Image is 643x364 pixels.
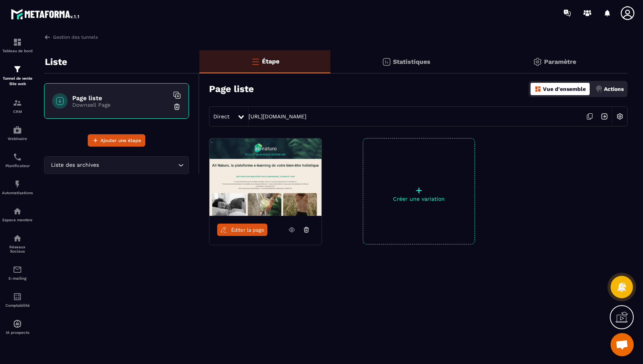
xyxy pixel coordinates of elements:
[44,156,189,174] div: Search for option
[12,12,19,19] img: logo_orange.svg
[363,185,475,196] p: +
[13,265,22,274] img: email
[595,85,602,92] img: actions.d6e523a2.png
[2,228,33,259] a: social-networksocial-networkRéseaux Sociaux
[213,113,230,120] span: Direct
[262,58,279,65] p: Étape
[2,303,33,308] p: Comptabilité
[13,292,22,301] img: accountant
[13,38,22,47] img: formation
[251,57,260,66] img: bars-o.4a397970.svg
[88,45,94,51] img: tab_keywords_by_traffic_grey.svg
[45,54,67,70] p: Liste
[209,84,254,94] h3: Page liste
[13,207,22,216] img: automations
[2,92,33,120] a: formationformationCRM
[2,147,33,174] a: schedulerschedulerPlanificateur
[13,65,22,74] img: formation
[2,59,33,92] a: formationformationTunnel de vente Site web
[231,227,264,233] span: Éditer la page
[88,134,145,147] button: Ajouter une étape
[2,276,33,280] p: E-mailing
[2,164,33,168] p: Planificateur
[2,286,33,313] a: accountantaccountantComptabilité
[248,113,306,120] a: [URL][DOMAIN_NAME]
[2,218,33,222] p: Espace membre
[31,45,37,51] img: tab_domain_overview_orange.svg
[96,46,118,51] div: Mots-clés
[2,330,33,335] p: IA prospects
[13,319,22,328] img: automations
[604,86,624,92] p: Actions
[2,174,33,201] a: automationsautomationsAutomatisations
[2,137,33,141] p: Webinaire
[2,201,33,228] a: automationsautomationsEspace membre
[2,245,33,253] p: Réseaux Sociaux
[13,152,22,162] img: scheduler
[543,86,586,92] p: Vue d'ensemble
[13,125,22,135] img: automations
[72,102,169,108] p: Downsell Page
[382,57,391,67] img: stats.20deebd0.svg
[173,103,181,111] img: trash
[533,57,542,67] img: setting-gr.5f69749f.svg
[12,20,19,26] img: website_grey.svg
[2,32,33,59] a: formationformationTableau de bord
[611,333,634,356] div: Ouvrir le chat
[209,138,321,216] img: image
[363,196,475,202] p: Créer une variation
[44,34,51,41] img: arrow
[393,58,430,65] p: Statistiques
[11,7,80,21] img: logo
[13,234,22,243] img: social-network
[2,109,33,114] p: CRM
[100,161,176,169] input: Search for option
[534,85,541,92] img: dashboard-orange.40269519.svg
[217,224,267,236] a: Éditer la page
[612,109,627,124] img: setting-w.858f3a88.svg
[544,58,576,65] p: Paramètre
[22,12,38,19] div: v 4.0.25
[13,98,22,108] img: formation
[597,109,612,124] img: arrow-next.bcc2205e.svg
[2,49,33,53] p: Tableau de bord
[2,76,33,87] p: Tunnel de vente Site web
[2,259,33,286] a: emailemailE-mailing
[13,179,22,189] img: automations
[72,94,169,102] h6: Page liste
[40,46,60,51] div: Domaine
[2,120,33,147] a: automationsautomationsWebinaire
[100,137,141,144] span: Ajouter une étape
[2,191,33,195] p: Automatisations
[44,34,98,41] a: Gestion des tunnels
[49,161,100,169] span: Liste des archives
[20,20,87,26] div: Domaine: [DOMAIN_NAME]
